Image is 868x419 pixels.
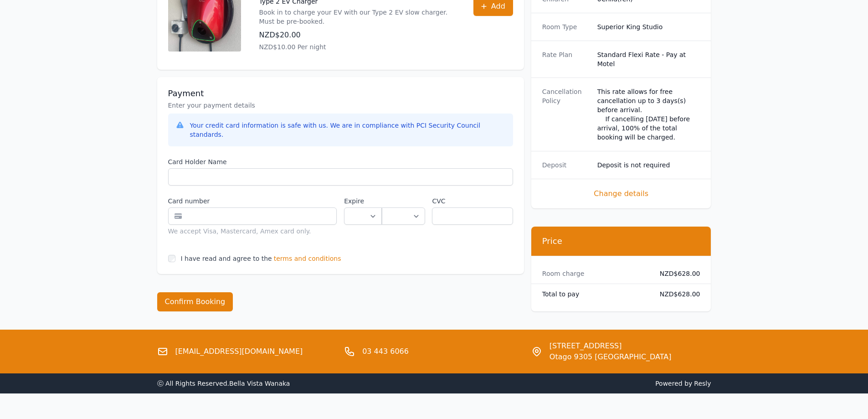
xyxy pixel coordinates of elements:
dd: Deposit is not required [597,160,700,170]
span: Change details [542,188,700,199]
dt: Cancellation Policy [542,87,590,142]
label: Card Holder Name [168,157,513,166]
label: Card number [168,197,337,206]
div: This rate allows for free cancellation up to 3 days(s) before arrival. If cancelling [DATE] befor... [597,87,700,142]
p: Enter your payment details [168,101,513,110]
h3: Price [542,236,700,247]
p: NZD$10.00 Per night [259,42,455,52]
span: ⓒ All Rights Reserved. Bella Vista Wanaka [157,380,290,387]
dt: Total to pay [542,290,645,299]
a: Resly [694,380,711,387]
dt: Room Type [542,22,590,31]
dt: Rate Plan [542,50,590,68]
span: Otago 9305 [GEOGRAPHIC_DATA] [550,352,672,362]
dd: NZD$628.00 [652,290,700,299]
span: Add [491,1,505,12]
label: CVC [432,197,513,206]
dd: NZD$628.00 [652,269,700,278]
label: . [382,197,425,206]
dt: Deposit [542,160,590,170]
dd: Standard Flexi Rate - Pay at Motel [597,50,700,68]
dt: Room charge [542,269,645,278]
p: Book in to charge your EV with our Type 2 EV slow charger. Must be pre-booked. [259,8,455,26]
dd: Superior King Studio [597,22,700,31]
button: Confirm Booking [157,292,233,311]
span: Powered by [438,379,711,388]
a: 03 443 6066 [362,346,409,357]
span: terms and conditions [274,254,341,263]
a: [EMAIL_ADDRESS][DOMAIN_NAME] [175,346,303,357]
label: I have read and agree to the [181,255,272,262]
h3: Payment [168,88,513,99]
p: NZD$20.00 [259,30,455,41]
div: Your credit card information is safe with us. We are in compliance with PCI Security Council stan... [190,121,506,139]
label: Expire [344,197,382,206]
div: We accept Visa, Mastercard, Amex card only. [168,227,337,236]
span: [STREET_ADDRESS] [550,341,672,352]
